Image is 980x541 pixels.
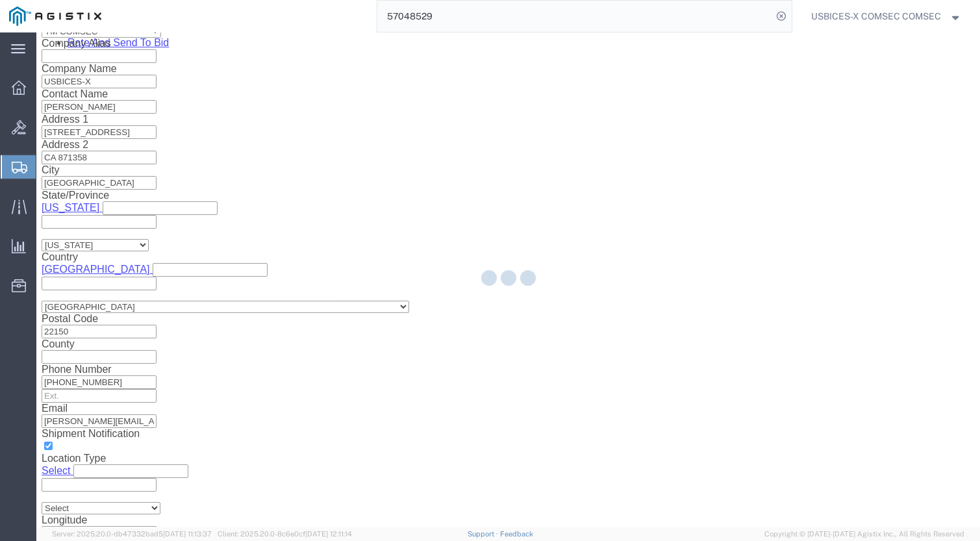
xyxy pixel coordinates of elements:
[811,9,941,23] span: USBICES-X COMSEC COMSEC
[9,6,101,26] img: logo
[377,1,772,32] input: Search for shipment number, reference number
[163,530,212,538] span: [DATE] 11:13:37
[468,530,500,538] a: Support
[500,530,533,538] a: Feedback
[810,8,962,24] button: USBICES-X COMSEC COMSEC
[305,530,352,538] span: [DATE] 12:11:14
[764,529,964,540] span: Copyright © [DATE]-[DATE] Agistix Inc., All Rights Reserved
[218,530,352,538] span: Client: 2025.20.0-8c6e0cf
[52,530,212,538] span: Server: 2025.20.0-db47332bad5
